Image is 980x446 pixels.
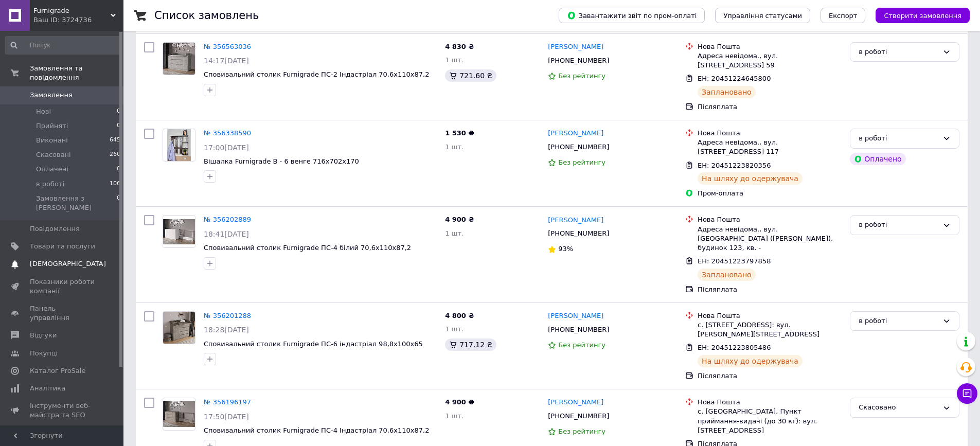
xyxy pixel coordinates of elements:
span: 18:28[DATE] [204,326,249,334]
span: Замовлення та повідомлення [30,64,123,82]
a: Фото товару [163,129,195,162]
div: 717.12 ₴ [445,338,496,351]
div: с. [STREET_ADDRESS]: вул. [PERSON_NAME][STREET_ADDRESS] [698,320,842,339]
span: Інструменти веб-майстра та SEO [30,401,95,420]
span: 0 [117,121,120,131]
a: № 356338590 [204,129,251,137]
div: Адреса невідома., вул. [STREET_ADDRESS] 59 [698,51,842,70]
span: Панель управління [30,304,95,323]
div: [PHONE_NUMBER] [546,227,611,240]
span: Відгуки [30,331,57,340]
a: [PERSON_NAME] [548,129,603,138]
span: Без рейтингу [558,341,605,349]
span: 93% [558,245,573,253]
span: 17:50[DATE] [204,413,249,421]
div: Післяплата [698,102,842,112]
div: Адреса невідома., вул. [GEOGRAPHIC_DATA] ([PERSON_NAME]), будинок 123, кв. - [698,225,842,253]
span: Сповивальний столик Furnigrade ПС-4 Індастріал 70,6х110х87,2 [204,426,429,434]
span: Нові [36,107,51,116]
span: 1 шт. [445,412,464,420]
span: Завантажити звіт по пром-оплаті [567,11,697,20]
span: Без рейтингу [558,158,605,166]
span: Експорт [829,12,858,20]
span: Товари та послуги [30,242,95,251]
span: 14:17[DATE] [204,57,249,65]
div: [PHONE_NUMBER] [546,323,611,336]
span: 1 шт. [445,56,464,64]
div: [PHONE_NUMBER] [546,140,611,154]
span: ЕН: 20451223797858 [698,257,771,265]
span: ЕН: 20451224645800 [698,75,771,82]
button: Створити замовлення [876,8,970,23]
span: 18:41[DATE] [204,230,249,238]
span: 0 [117,194,120,212]
a: № 356196197 [204,398,251,406]
span: 0 [117,165,120,174]
span: 645 [110,136,120,145]
div: Заплановано [698,269,756,281]
div: Нова Пошта [698,398,842,407]
input: Пошук [5,36,121,55]
a: Фото товару [163,398,195,431]
span: 4 830 ₴ [445,43,474,50]
div: в роботi [859,47,938,58]
span: ЕН: 20451223805486 [698,344,771,351]
button: Чат з покупцем [957,383,977,404]
span: Прийняті [36,121,68,131]
span: Без рейтингу [558,427,605,435]
div: Заплановано [698,86,756,98]
img: Фото товару [163,401,195,427]
div: Післяплата [698,371,842,381]
button: Експорт [821,8,866,23]
span: Виконані [36,136,68,145]
span: 0 [117,107,120,116]
span: Каталог ProSale [30,366,85,376]
span: Аналітика [30,384,65,393]
div: [PHONE_NUMBER] [546,54,611,67]
a: [PERSON_NAME] [548,311,603,321]
span: Показники роботи компанії [30,277,95,296]
a: Сповивальний столик Furnigrade ПС-2 Індастріал 70,6х110х87,2 [204,70,429,78]
a: Сповивальний столик Furnigrade ПС-4 білий 70,6х110х87,2 [204,244,411,252]
img: Фото товару [163,219,195,245]
a: Фото товару [163,42,195,75]
div: в роботi [859,220,938,230]
div: Ваш ID: 3724736 [33,15,123,25]
span: Furnigrade [33,6,111,15]
div: Оплачено [850,153,905,165]
span: 1 530 ₴ [445,129,474,137]
div: Нова Пошта [698,42,842,51]
span: Створити замовлення [884,12,961,20]
img: Фото товару [163,43,195,75]
a: Сповивальний столик Furnigrade ПС-6 індастріал 98,8х100х65 [204,340,423,348]
div: На шляху до одержувача [698,172,803,185]
a: [PERSON_NAME] [548,216,603,225]
div: [PHONE_NUMBER] [546,409,611,423]
span: 4 900 ₴ [445,216,474,223]
button: Управління статусами [715,8,810,23]
a: Фото товару [163,311,195,344]
span: 1 шт. [445,229,464,237]
span: Управління статусами [723,12,802,20]
div: 721.60 ₴ [445,69,496,82]
div: Пром-оплата [698,189,842,198]
img: Фото товару [167,129,191,161]
div: На шляху до одержувача [698,355,803,367]
a: [PERSON_NAME] [548,42,603,52]
span: 17:00[DATE] [204,144,249,152]
span: в роботi [36,180,64,189]
div: Нова Пошта [698,215,842,224]
a: № 356201288 [204,312,251,319]
div: в роботi [859,133,938,144]
div: Післяплата [698,285,842,294]
a: Вішалка Furnigrade В - 6 венге 716х702х170 [204,157,359,165]
button: Завантажити звіт по пром-оплаті [559,8,705,23]
span: 4 800 ₴ [445,312,474,319]
a: № 356202889 [204,216,251,223]
div: Адреса невідома., вул. [STREET_ADDRESS] 117 [698,138,842,156]
span: Замовлення з [PERSON_NAME] [36,194,117,212]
